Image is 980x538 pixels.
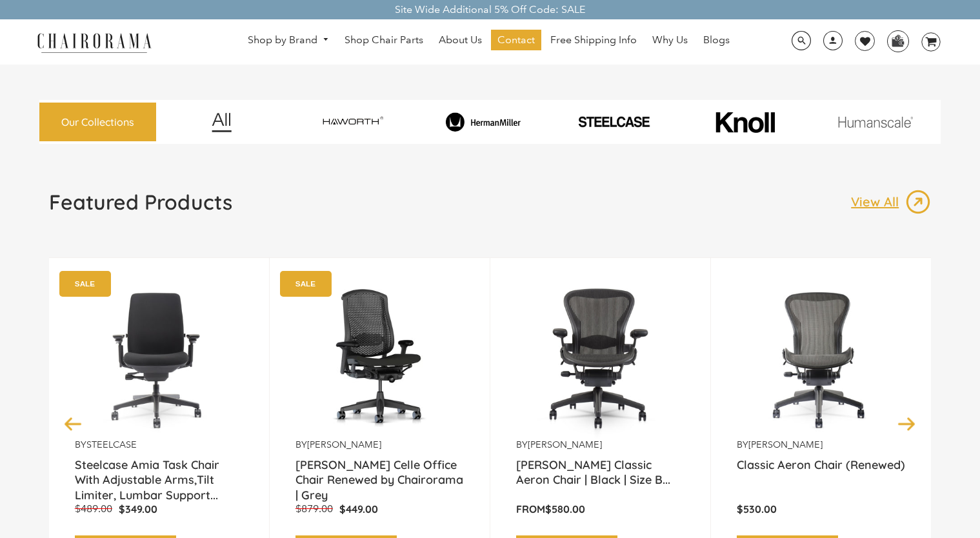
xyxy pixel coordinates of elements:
[646,30,694,50] a: Why Us
[307,439,381,450] a: [PERSON_NAME]
[737,277,905,439] img: Classic Aeron Chair (Renewed) - chairorama
[295,279,315,288] text: SALE
[432,30,488,50] a: About Us
[214,30,765,54] nav: DesktopNavigation
[516,503,685,516] p: From
[290,109,416,135] img: image_7_14f0750b-d084-457f-979a-a1ab9f6582c4.png
[737,439,905,451] p: by
[491,30,541,50] a: Contact
[62,412,85,435] button: Previous
[439,34,482,47] span: About Us
[748,439,823,450] a: [PERSON_NAME]
[119,503,157,515] span: $349.00
[528,439,602,450] a: [PERSON_NAME]
[241,30,335,50] a: Shop by Brand
[420,112,546,131] img: image_8_173eb7e0-7579-41b4-bc8e-4ba0b8ba93e8.png
[30,31,159,54] img: chairorama
[295,503,333,515] span: $879.00
[697,30,736,50] a: Blogs
[75,279,95,288] text: SALE
[895,412,918,435] button: Next
[338,30,430,50] a: Shop Chair Parts
[545,503,585,515] span: $580.00
[737,457,905,490] a: Classic Aeron Chair (Renewed)
[75,277,243,439] a: Amia Chair by chairorama.com Renewed Amia Chair chairorama.com
[39,103,157,142] a: Our Collections
[295,277,464,439] a: Herman Miller Celle Office Chair Renewed by Chairorama | Grey - chairorama Herman Miller Celle Of...
[295,277,464,439] img: Herman Miller Celle Office Chair Renewed by Chairorama | Grey - chairorama
[812,116,939,127] img: image_11.png
[888,31,908,50] img: WhatsApp_Image_2024-07-12_at_16.23.01.webp
[186,112,257,132] img: image_12.png
[516,277,685,439] img: Herman Miller Classic Aeron Chair | Black | Size B (Renewed) - chairorama
[49,189,232,215] h1: Featured Products
[75,457,243,490] a: Steelcase Amia Task Chair With Adjustable Arms,Tilt Limiter, Lumbar Support...
[75,277,243,439] img: Amia Chair by chairorama.com
[905,189,931,215] img: image_13.png
[516,277,685,439] a: Herman Miller Classic Aeron Chair | Black | Size B (Renewed) - chairorama Herman Miller Classic A...
[703,34,730,47] span: Blogs
[686,110,803,134] img: image_10_1.png
[75,503,112,515] span: $489.00
[49,189,232,225] a: Featured Products
[737,503,777,515] span: $530.00
[75,439,243,451] p: by
[516,457,685,490] a: [PERSON_NAME] Classic Aeron Chair | Black | Size B...
[550,34,637,47] span: Free Shipping Info
[516,439,685,451] p: by
[497,34,535,47] span: Contact
[295,439,464,451] p: by
[86,439,137,450] a: Steelcase
[851,189,931,215] a: View All
[339,503,378,515] span: $449.00
[544,30,643,50] a: Free Shipping Info
[737,277,905,439] a: Classic Aeron Chair (Renewed) - chairorama Classic Aeron Chair (Renewed) - chairorama
[851,194,905,210] p: View All
[551,115,677,128] img: PHOTO-2024-07-09-00-53-10-removebg-preview.png
[345,34,423,47] span: Shop Chair Parts
[295,457,464,490] a: [PERSON_NAME] Celle Office Chair Renewed by Chairorama | Grey
[652,34,688,47] span: Why Us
